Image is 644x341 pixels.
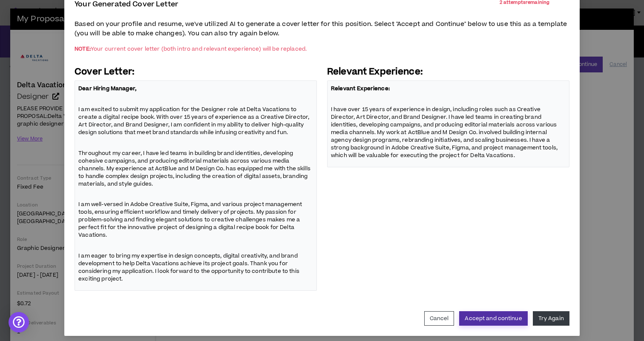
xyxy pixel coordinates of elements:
button: Accept and continue [459,311,527,326]
strong: Relevant Experience: [331,85,390,92]
span: NOTE: [75,45,91,53]
button: Try Again [533,311,569,326]
p: Throughout my career, I have led teams in building brand identities, developing cohesive campaign... [78,149,313,188]
p: Based on your profile and resume, we've utilized AI to generate a cover letter for this position.... [75,20,569,39]
p: I am well-versed in Adobe Creative Suite, Figma, and various project management tools, ensuring e... [78,200,313,240]
p: I am excited to submit my application for the Designer role at Delta Vacations to create a digita... [78,105,313,137]
button: Cancel [424,311,454,326]
p: I am eager to bring my expertise in design concepts, digital creativity, and brand development to... [78,252,313,284]
p: I have over 15 years of experience in design, including roles such as Creative Director, Art Dire... [331,105,566,160]
strong: Dear Hiring Manager, [78,85,136,92]
p: Your current cover letter (both intro and relevant experience) will be replaced. [75,46,569,52]
p: Cover Letter: [75,66,317,78]
div: Open Intercom Messenger [9,312,29,332]
p: Relevant Experience: [327,66,569,78]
